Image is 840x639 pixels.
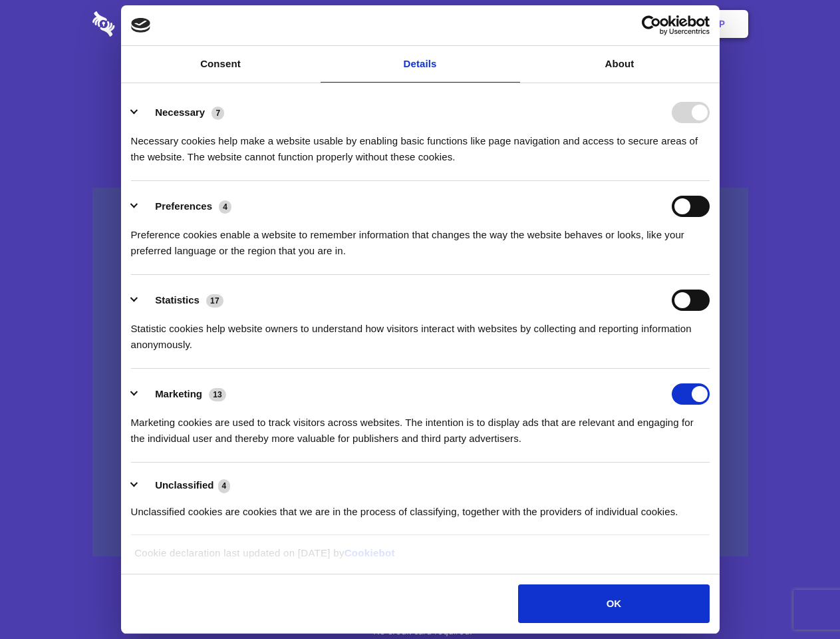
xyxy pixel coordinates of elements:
div: Necessary cookies help make a website usable by enabling basic functions like page navigation and... [131,123,710,165]
span: 17 [206,294,223,308]
a: Consent [121,46,321,83]
label: Preferences [155,200,212,212]
button: Preferences (4) [131,196,240,217]
a: Cookiebot [345,547,395,558]
span: 4 [218,479,231,493]
a: Usercentrics Cookiebot - opens in a new window [593,15,710,35]
h4: Auto-redaction of sensitive data, encrypted data sharing and self-destructing private chats. Shar... [92,121,748,165]
div: Marketing cookies are used to track visitors across websites. The intention is to display ads tha... [131,405,710,447]
label: Marketing [155,388,202,399]
div: Cookie declaration last updated on [DATE] by [124,545,716,571]
iframe: Drift Widget Chat Controller [773,572,824,623]
div: Preference cookies enable a website to remember information that changes the way the website beha... [131,217,710,259]
button: Marketing (13) [131,383,235,405]
button: Necessary (7) [131,102,233,123]
div: Unclassified cookies are cookies that we are in the process of classifying, together with the pro... [131,494,710,520]
a: About [520,46,720,83]
a: Contact [539,3,601,45]
a: Wistia video thumbnail [92,188,748,557]
a: Details [321,46,520,83]
span: 7 [211,106,224,120]
a: Pricing [390,3,448,45]
img: logo [131,18,151,33]
button: Statistics (17) [131,290,232,311]
label: Necessary [155,106,205,118]
span: 13 [209,388,226,401]
div: Statistic cookies help website owners to understand how visitors interact with websites by collec... [131,311,710,353]
button: OK [518,584,709,623]
h1: Eliminate Slack Data Loss. [92,60,748,108]
label: Statistics [155,294,200,306]
img: logo-wordmark-white-trans-d4663122ce5f474addd5e946df7df03e33cb6a1c49d2221995e7729f52c070b2.svg [92,11,206,37]
a: Login [603,3,661,45]
span: 4 [219,200,231,214]
button: Unclassified (4) [131,477,239,494]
